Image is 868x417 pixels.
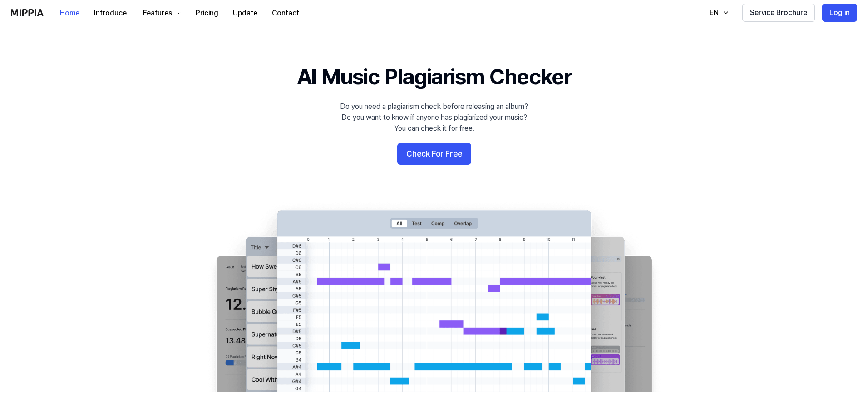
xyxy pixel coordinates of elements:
[265,4,306,22] button: Contact
[742,4,815,22] button: Service Brochure
[822,4,857,22] button: Log in
[198,201,670,392] img: main Image
[297,62,572,92] h1: AI Music Plagiarism Checker
[188,4,226,22] button: Pricing
[87,4,134,22] button: Introduce
[226,4,265,22] button: Update
[226,0,265,25] a: Update
[141,8,174,19] div: Features
[340,101,528,134] div: Do you need a plagiarism check before releasing an album? Do you want to know if anyone has plagi...
[708,7,720,18] div: EN
[53,0,87,25] a: Home
[397,143,471,165] button: Check For Free
[134,4,188,22] button: Features
[11,9,44,16] img: logo
[53,4,87,22] button: Home
[700,4,735,22] button: EN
